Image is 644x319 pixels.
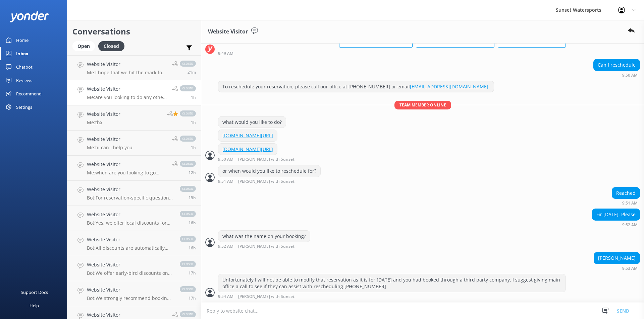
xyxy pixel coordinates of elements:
span: closed [180,136,196,142]
h4: Website Visitor [87,110,120,118]
div: 08:53am 15-Aug-2025 (UTC -05:00) America/Cancun [594,266,640,270]
span: closed [180,110,196,116]
span: [PERSON_NAME] with Sunset [238,157,294,162]
span: closed [180,161,196,167]
span: Team member online [394,101,451,109]
strong: 9:52 AM [622,223,638,227]
div: 08:51am 15-Aug-2025 (UTC -05:00) America/Cancun [218,179,321,184]
strong: 9:50 AM [218,157,233,162]
span: closed [180,211,196,217]
div: Open [72,41,95,51]
a: [EMAIL_ADDRESS][DOMAIN_NAME] [410,83,488,90]
span: closed [180,186,196,192]
div: 08:49am 15-Aug-2025 (UTC -05:00) America/Cancun [218,51,566,56]
h4: Website Visitor [87,161,167,168]
h4: Website Visitor [87,186,173,193]
p: Me: are you looking to do any other activities? You can get our discount rates on Sunset Cruises,... [87,94,167,100]
div: Can I reschedule [594,59,640,71]
h4: Website Visitor [87,261,173,268]
strong: 9:52 AM [218,244,233,249]
span: 03:57pm 14-Aug-2025 (UTC -05:00) America/Cancun [189,270,196,276]
div: [PERSON_NAME] [594,252,640,264]
span: closed [180,61,196,67]
p: Me: hi can i help you [87,145,132,151]
a: Website VisitorMe:hi can i help youclosed1h [67,131,201,156]
span: closed [180,311,196,317]
div: Help [30,299,39,312]
div: Closed [98,41,124,51]
div: what would you like to do? [218,116,286,128]
p: Bot: We strongly recommend booking in advance as our tours are known to sell out, especially this... [87,295,173,301]
a: Website VisitorBot:We offer early-bird discounts on all of our morning trips. When you book direc... [67,256,201,281]
span: closed [180,236,196,242]
div: Unfortunately I will not be able to modify that reservation as it is for [DATE] and you had booke... [218,274,566,292]
strong: 9:49 AM [218,52,233,56]
div: what was the name on your booking? [218,231,310,242]
strong: 9:51 AM [622,201,638,205]
a: Website VisitorMe:when are you looking to go [MEDICAL_DATA] - I can assist with the booking and c... [67,156,201,181]
div: Home [16,33,29,47]
div: Support Docs [21,286,48,299]
div: 08:51am 15-Aug-2025 (UTC -05:00) America/Cancun [612,201,640,205]
span: 03:24pm 14-Aug-2025 (UTC -05:00) America/Cancun [189,295,196,301]
h4: Website Visitor [87,286,173,294]
p: Me: when are you looking to go [MEDICAL_DATA] - I can assist with the booking and customize the b... [87,170,167,176]
span: 04:56pm 14-Aug-2025 (UTC -05:00) America/Cancun [189,220,196,226]
a: Website VisitorBot:All discounts are automatically applied at checkout. If you have already compl... [67,231,201,256]
div: or when would you like to reschedule for? [218,165,320,177]
a: Website VisitorMe:I hope that we hit the mark for you. How was everything?closed21m [67,55,201,80]
span: 04:39pm 14-Aug-2025 (UTC -05:00) America/Cancun [189,245,196,251]
h4: Website Visitor [87,136,132,143]
p: Me: I hope that we hit the mark for you. How was everything? [87,70,167,76]
h4: Website Visitor [87,85,167,93]
a: Website VisitorMe:are you looking to do any other activities? You can get our discount rates on S... [67,80,201,105]
span: 07:18am 15-Aug-2025 (UTC -05:00) America/Cancun [191,145,196,150]
span: [PERSON_NAME] with Sunset [238,244,294,249]
a: Website VisitorMe:thxclosed1h [67,105,201,131]
strong: 9:51 AM [218,179,233,184]
div: 08:52am 15-Aug-2025 (UTC -05:00) America/Cancun [218,244,316,249]
h4: Website Visitor [87,236,173,243]
span: 07:27am 15-Aug-2025 (UTC -05:00) America/Cancun [191,119,196,125]
span: [PERSON_NAME] with Sunset [238,295,294,299]
p: Me: thx [87,119,120,126]
div: Inbox [16,47,29,60]
div: 08:50am 15-Aug-2025 (UTC -05:00) America/Cancun [593,73,640,77]
h4: Website Visitor [87,311,167,319]
h4: Website Visitor [87,61,167,68]
p: Bot: We offer early-bird discounts on all of our morning trips. When you book direct, we guarante... [87,270,173,276]
div: To reschedule your reservation, please call our office at [PHONE_NUMBER] or email . [218,81,494,92]
span: closed [180,286,196,292]
strong: 9:53 AM [622,266,638,270]
div: Settings [16,100,32,114]
div: 08:52am 15-Aug-2025 (UTC -05:00) America/Cancun [592,222,640,227]
div: Fir [DATE]. Please [592,209,640,220]
div: 08:54am 15-Aug-2025 (UTC -05:00) America/Cancun [218,294,566,299]
a: [DOMAIN_NAME][URL] [222,132,273,139]
a: Website VisitorBot:We strongly recommend booking in advance as our tours are known to sell out, e... [67,281,201,306]
strong: 9:50 AM [622,73,638,77]
p: Bot: Yes, we offer local discounts for Key West residents. You can find more information at [URL]... [87,220,173,226]
strong: 9:54 AM [218,295,233,299]
span: [PERSON_NAME] with Sunset [238,179,294,184]
h3: Website Visitor [208,27,248,36]
h4: Website Visitor [87,211,173,218]
p: Bot: All discounts are automatically applied at checkout. If you have already completed your book... [87,245,173,251]
span: closed [180,261,196,267]
h2: Conversations [72,25,196,38]
img: yonder-white-logo.png [10,11,49,22]
div: Chatbot [16,60,33,74]
span: 08:15pm 14-Aug-2025 (UTC -05:00) America/Cancun [189,170,196,175]
span: closed [180,85,196,91]
div: Reached [612,187,640,199]
div: 08:50am 15-Aug-2025 (UTC -05:00) America/Cancun [218,157,316,162]
a: Website VisitorBot:For reservation-specific questions, please call our call center at [PHONE_NUMB... [67,181,201,206]
div: Reviews [16,74,32,87]
span: 07:30am 15-Aug-2025 (UTC -05:00) America/Cancun [191,94,196,100]
a: Website VisitorBot:Yes, we offer local discounts for Key West residents. You can find more inform... [67,206,201,231]
span: 08:39am 15-Aug-2025 (UTC -05:00) America/Cancun [187,69,196,75]
span: 05:21pm 14-Aug-2025 (UTC -05:00) America/Cancun [189,195,196,201]
div: Recommend [16,87,42,100]
a: Open [72,42,98,50]
a: Closed [98,42,128,50]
